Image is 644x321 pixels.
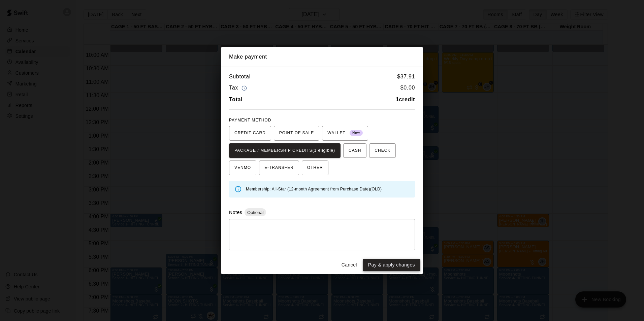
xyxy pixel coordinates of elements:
h2: Make payment [221,47,423,67]
button: CASH [343,143,366,158]
span: PACKAGE / MEMBERSHIP CREDITS (1 eligible) [234,145,335,156]
b: Total [229,97,243,102]
span: POINT OF SALE [279,128,314,139]
b: 1 credit [396,97,415,102]
h6: Tax [229,83,249,93]
span: E-TRANSFER [264,163,294,173]
button: Cancel [339,259,360,271]
span: PAYMENT METHOD [229,118,271,122]
button: Pay & apply changes [363,259,420,271]
span: Membership: All-Star (12-month Agreement from Purchase Date)(OLD) [246,187,382,191]
h6: Subtotal [229,72,251,81]
label: Notes [229,210,242,215]
button: WALLET New [322,126,368,141]
span: OTHER [307,163,323,173]
button: POINT OF SALE [274,126,319,141]
button: CHECK [369,143,396,158]
span: VENMO [234,163,251,173]
span: New [350,129,363,138]
span: CREDIT CARD [234,128,266,139]
span: WALLET [327,128,363,139]
h6: $ 0.00 [400,83,415,93]
button: OTHER [302,160,328,175]
button: VENMO [229,160,256,175]
button: PACKAGE / MEMBERSHIP CREDITS(1 eligible) [229,143,341,158]
button: CREDIT CARD [229,126,271,141]
button: E-TRANSFER [259,160,299,175]
span: CASH [349,145,361,156]
h6: $ 37.91 [397,72,415,81]
span: CHECK [375,145,390,156]
span: Optional [245,210,266,215]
